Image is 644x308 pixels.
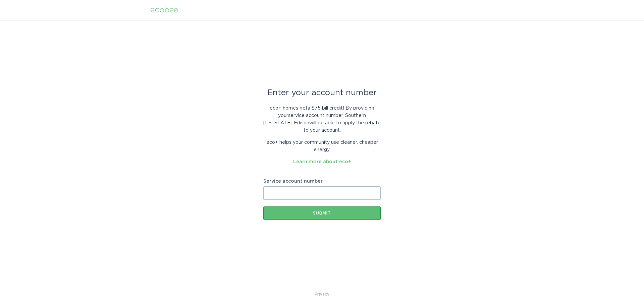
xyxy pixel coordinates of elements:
[267,211,377,215] div: Submit
[293,160,351,164] a: Learn more about eco+
[263,105,381,134] p: eco+ homes get a $75 bill credit ! By providing your service account number , Southern [US_STATE]...
[263,179,381,184] label: Service account number
[263,139,381,153] p: eco+ helps your community use cleaner, cheaper energy.
[315,291,329,298] a: Privacy Policy & Terms of Use
[263,89,381,97] div: Enter your account number
[150,6,178,14] div: ecobee
[263,206,381,220] button: Submit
